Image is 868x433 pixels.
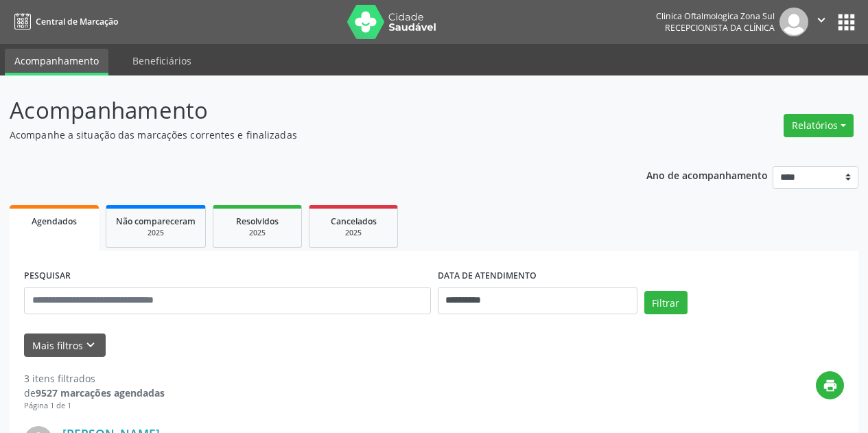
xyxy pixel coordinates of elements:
div: 2025 [223,228,292,238]
button: Mais filtroskeyboard_arrow_down [24,333,106,358]
i:  [814,12,829,27]
div: Clinica Oftalmologica Zona Sul [656,10,775,22]
span: Central de Marcação [36,16,118,27]
p: Acompanhamento [10,93,604,128]
label: PESQUISAR [24,266,71,287]
p: Acompanhe a situação das marcações correntes e finalizadas [10,128,604,142]
label: DATA DE ATENDIMENTO [438,266,537,287]
i: print [823,378,838,393]
i: keyboard_arrow_down [83,338,98,353]
button: Filtrar [644,291,688,314]
button: print [816,371,844,399]
strong: 9527 marcações agendadas [36,386,165,399]
span: Resolvidos [236,215,279,227]
div: 2025 [319,228,388,238]
div: 2025 [116,228,196,238]
span: Agendados [32,215,77,227]
span: Não compareceram [116,215,196,227]
button: Relatórios [784,114,854,137]
div: de [24,386,165,400]
div: 3 itens filtrados [24,371,165,386]
button: apps [834,10,858,34]
a: Central de Marcação [10,10,118,33]
img: img [779,8,808,36]
a: Acompanhamento [5,49,108,75]
span: Recepcionista da clínica [665,22,775,34]
span: Cancelados [331,215,377,227]
div: Página 1 de 1 [24,400,165,412]
p: Ano de acompanhamento [646,166,768,183]
button:  [808,8,834,36]
a: Beneficiários [123,49,201,73]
